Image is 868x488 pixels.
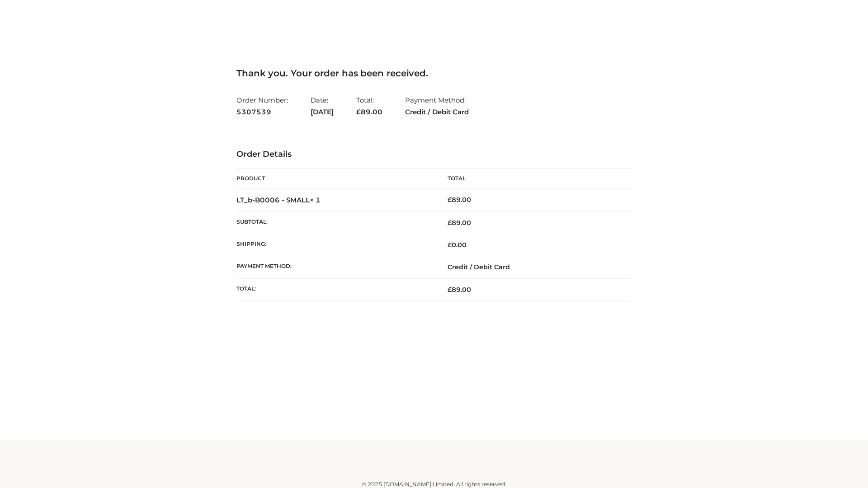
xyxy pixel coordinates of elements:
strong: LT_b-B0006 - SMALL [236,196,321,204]
span: 89.00 [448,286,471,294]
li: Total: [356,92,382,120]
h3: Order Details [236,150,632,160]
th: Product [236,169,434,189]
li: Date: [311,92,334,120]
span: £ [448,219,452,227]
li: Order Number: [236,92,288,120]
strong: Credit / Debit Card [405,106,469,118]
strong: [DATE] [311,106,334,118]
strong: × 1 [310,196,321,204]
span: 89.00 [356,108,382,116]
th: Shipping: [236,234,434,256]
td: Credit / Debit Card [434,256,632,278]
span: £ [356,108,361,116]
bdi: 0.00 [448,241,467,249]
li: Payment Method: [405,92,469,120]
span: 89.00 [448,219,471,227]
th: Payment method: [236,256,434,278]
span: £ [448,286,452,294]
span: £ [448,196,452,204]
strong: 5307539 [236,106,288,118]
h3: Thank you. Your order has been received. [236,68,632,79]
span: £ [448,241,452,249]
th: Total [434,169,632,189]
bdi: 89.00 [448,196,471,204]
th: Subtotal: [236,211,434,234]
th: Total: [236,278,434,300]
